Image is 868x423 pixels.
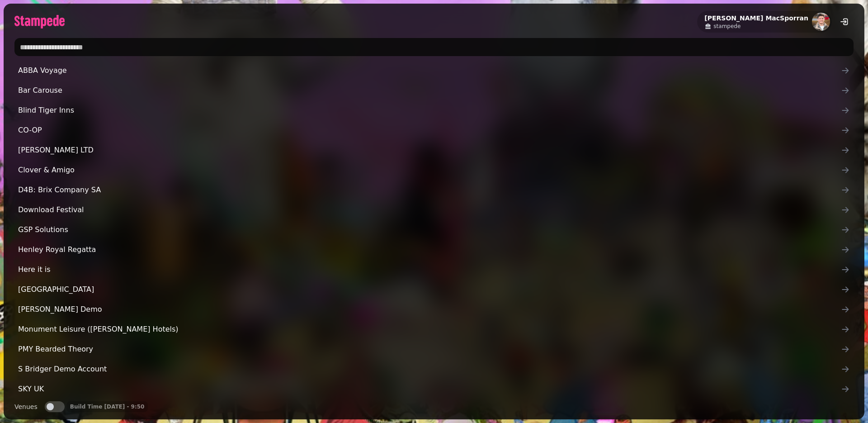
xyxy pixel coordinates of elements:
[18,105,841,116] span: Blind Tiger Inns
[14,161,854,179] a: Clover & Amigo
[14,15,65,29] img: logo
[18,364,841,375] span: S Bridger Demo Account
[14,340,854,358] a: PMY Bearded Theory
[14,320,854,338] a: Monument Leisure ([PERSON_NAME] Hotels)
[835,13,854,31] button: logout
[18,304,841,315] span: [PERSON_NAME] Demo
[713,23,741,30] span: stampede
[18,384,841,394] span: SKY UK
[18,85,841,96] span: Bar Carouse
[14,62,854,80] a: ABBA Voyage
[18,264,841,275] span: Here it is
[14,300,854,318] a: [PERSON_NAME] Demo
[14,101,854,119] a: Blind Tiger Inns
[14,81,854,100] a: Bar Carouse
[14,380,854,398] a: SKY UK
[18,185,841,195] span: D4B: Brix Company SA
[704,14,808,23] h2: [PERSON_NAME] MacSporran
[18,204,841,215] span: Download Festival
[14,401,38,412] label: Venues
[18,165,841,176] span: Clover & Amigo
[18,145,841,156] span: [PERSON_NAME] LTD
[18,65,841,76] span: ABBA Voyage
[14,221,854,239] a: GSP Solutions
[14,181,854,199] a: D4B: Brix Company SA
[18,125,841,136] span: CO-OP
[70,403,145,410] p: Build Time [DATE] - 9:50
[18,244,841,255] span: Henley Royal Regatta
[14,201,854,219] a: Download Festival
[18,324,841,335] span: Monument Leisure ([PERSON_NAME] Hotels)
[18,344,841,355] span: PMY Bearded Theory
[14,261,854,279] a: Here it is
[14,360,854,378] a: S Bridger Demo Account
[14,141,854,159] a: [PERSON_NAME] LTD
[18,284,841,295] span: [GEOGRAPHIC_DATA]
[812,13,830,31] img: aHR0cHM6Ly93d3cuZ3JhdmF0YXIuY29tL2F2YXRhci9jODdhYzU3OTUyZGVkZGJlNjY3YTg3NTU0ZWM5OTA2MT9zPTE1MCZkP...
[18,224,841,235] span: GSP Solutions
[14,241,854,259] a: Henley Royal Regatta
[704,23,808,30] a: stampede
[14,121,854,139] a: CO-OP
[14,280,854,299] a: [GEOGRAPHIC_DATA]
